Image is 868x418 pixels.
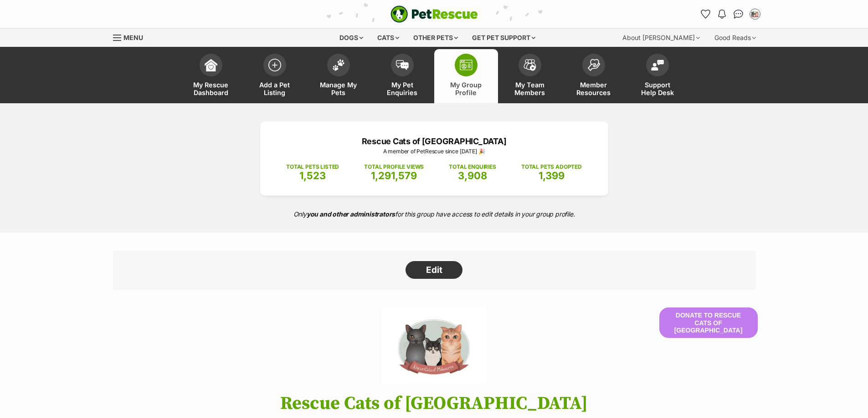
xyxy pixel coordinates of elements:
a: Favourites [699,7,713,21]
img: add-pet-listing-icon-0afa8454b4691262ce3f59096e99ab1cd57d4a30225e0717b998d2c9b9846f56.svg [268,59,281,71]
div: Dogs [333,29,370,47]
div: About [PERSON_NAME] [616,29,706,47]
a: Support Help Desk [626,49,689,103]
img: chat-41dd97257d64d25036548639549fe6c8038ab92f7586957e7f3b1b290dea8141.svg [734,10,743,19]
span: Member Resources [573,81,614,96]
span: Support Help Desk [637,81,678,96]
img: notifications-46538b983faf8c2785f20acdc204bb7945ddae34d4c08c2a6579f10ce5e182be.svg [718,10,725,19]
span: My Group Profile [446,81,487,96]
a: Manage My Pets [307,49,370,103]
p: TOTAL ENQUIRIES [449,163,496,171]
div: Other pets [407,29,464,47]
a: My Pet Enquiries [370,49,434,103]
span: Add a Pet Listing [254,81,295,96]
a: My Rescue Dashboard [179,49,243,103]
span: 3,908 [458,170,487,181]
img: Rescue Cats of Melbourne [382,307,486,385]
img: pet-enquiries-icon-7e3ad2cf08bfb03b45e93fb7055b45f3efa6380592205ae92323e6603595dc1f.svg [396,60,409,70]
span: My Team Members [509,81,550,96]
a: Edit [406,261,462,279]
img: team-members-icon-5396bd8760b3fe7c0b43da4ab00e1e3bb1a5d9ba89233759b79545d2d3fc5d0d.svg [524,59,536,71]
a: Menu [113,29,149,45]
a: Member Resources [562,49,626,103]
span: My Rescue Dashboard [190,81,231,96]
span: 1,291,579 [371,170,417,181]
a: PetRescue [390,5,478,23]
p: Rescue Cats of [GEOGRAPHIC_DATA] [274,135,595,147]
span: Menu [123,34,143,41]
div: Get pet support [466,29,542,47]
a: Conversations [731,7,746,21]
span: Manage My Pets [318,81,359,96]
button: My account [748,7,762,21]
div: Cats [371,29,406,47]
span: My Pet Enquiries [382,81,423,96]
img: help-desk-icon-fdf02630f3aa405de69fd3d07c3f3aa587a6932b1a1747fa1d2bba05be0121f9.svg [651,60,664,71]
span: 1,523 [299,170,326,181]
button: Donate to Rescue Cats of [GEOGRAPHIC_DATA] [659,307,758,337]
img: manage-my-pets-icon-02211641906a0b7f246fdf0571729dbe1e7629f14944591b6c1af311fb30b64b.svg [332,59,345,71]
a: My Group Profile [434,49,498,103]
a: My Team Members [498,49,562,103]
a: Add a Pet Listing [243,49,307,103]
img: dashboard-icon-eb2f2d2d3e046f16d808141f083e7271f6b2e854fb5c12c21221c1fb7104beca.svg [205,59,217,71]
p: A member of PetRescue since [DATE] 🎉 [274,147,595,156]
h1: Rescue Cats of [GEOGRAPHIC_DATA] [99,393,769,413]
ul: Account quick links [699,7,762,21]
img: group-profile-icon-3fa3cf56718a62981997c0bc7e787c4b2cf8bcc04b72c1350f741eb67cf2f40e.svg [460,60,473,71]
button: Notifications [715,7,729,21]
img: Rescue Cats of Melbourne profile pic [750,10,760,19]
img: logo-e224e6f780fb5917bec1dbf3a21bbac754714ae5b6737aabdf751b685950b380.svg [390,5,478,23]
p: TOTAL PROFILE VIEWS [364,163,424,171]
p: TOTAL PETS ADOPTED [521,163,582,171]
div: Good Reads [708,29,762,47]
strong: you and other administrators [307,210,395,218]
span: 1,399 [539,170,565,181]
p: TOTAL PETS LISTED [286,163,339,171]
img: member-resources-icon-8e73f808a243e03378d46382f2149f9095a855e16c252ad45f914b54edf8863c.svg [587,59,600,71]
